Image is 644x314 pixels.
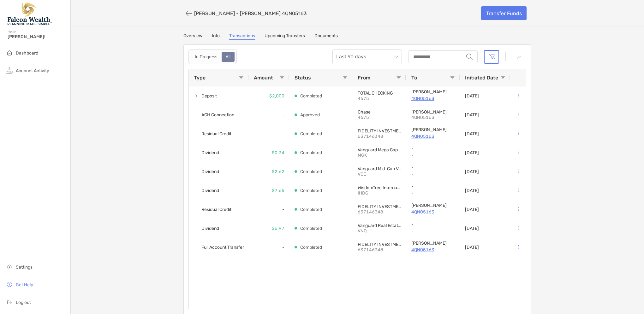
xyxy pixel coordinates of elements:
p: $7.65 [272,187,284,195]
a: Overview [183,33,202,40]
p: [PERSON_NAME] - [PERSON_NAME] 4QN05163 [194,10,307,16]
p: Vanguard Real Estate Index Fund ETF [358,223,401,228]
img: get-help icon [6,281,13,288]
span: Dividend [201,166,219,177]
p: Roth IRA [411,89,455,95]
p: [DATE] [465,169,479,174]
img: Falcon Wealth Planning Logo [8,3,52,25]
span: Get Help [16,282,33,288]
a: - [411,151,455,159]
span: Settings [16,265,33,270]
p: Completed [300,92,322,100]
span: Dividend [201,148,219,158]
p: $2.62 [272,168,284,176]
img: settings icon [6,263,13,270]
p: $2,000 [269,92,284,100]
p: Vanguard Mid-Cap Value ETF [358,166,401,172]
p: [DATE] [465,112,479,118]
p: FIDELITY INVESTMENTS [358,204,401,209]
p: VOE [358,172,401,177]
p: FIDELITY INVESTMENTS [358,128,401,134]
p: MGK [358,153,401,158]
p: Completed [300,187,322,195]
span: Dividend [201,185,219,196]
a: Info [212,33,220,40]
p: - [411,146,455,151]
span: Status [295,75,311,81]
img: input icon [466,54,473,60]
p: [DATE] [465,93,479,99]
p: Roth IRA [411,203,455,208]
a: 4QN05163 [411,132,455,140]
p: - [411,165,455,170]
div: - [249,124,289,143]
div: - [249,105,289,124]
p: 4675 [358,115,401,120]
p: 637146348 [358,209,401,215]
span: Full Account Transfer [201,242,244,253]
span: Initiated Date [465,75,498,81]
p: 4675 [358,96,401,101]
p: Roth IRA [411,127,455,132]
p: Approved [300,111,320,119]
p: FIDELITY INVESTMENTS [358,242,401,247]
span: Dashboard [16,50,38,56]
div: segmented control [188,49,237,64]
p: TOTAL CHECKING [358,90,401,96]
span: [PERSON_NAME]! [8,34,67,39]
p: $0.34 [272,149,284,157]
p: VNQ [358,228,401,234]
a: - [411,170,455,178]
img: activity icon [6,67,13,74]
a: 4QN05163 [411,95,455,102]
div: - [249,238,289,257]
p: - [411,184,455,189]
img: logout icon [6,298,13,306]
p: Completed [300,149,322,157]
a: - [411,189,455,197]
a: Transactions [229,33,255,40]
span: Residual Credit [201,204,231,215]
a: - [411,227,455,235]
span: Amount [254,75,273,81]
p: IHDG [358,190,401,196]
a: Documents [314,33,338,40]
p: [DATE] [465,131,479,137]
div: All [222,52,234,61]
p: [DATE] [465,207,479,212]
span: Last 90 days [336,50,398,64]
div: In Progress [191,52,221,61]
span: Deposit [201,91,217,101]
p: WisdomTree International Hedged Quality Dividend Growth Fund [358,185,401,190]
span: From [358,75,370,81]
span: Account Activity [16,68,49,73]
a: 4QN05163 [411,246,455,254]
span: To [411,75,417,81]
span: Dividend [201,223,219,234]
span: Type [194,75,206,81]
p: [DATE] [465,245,479,250]
p: Completed [300,130,322,138]
p: Completed [300,224,322,232]
button: Clear filters [484,50,499,64]
p: [DATE] [465,150,479,155]
span: Log out [16,300,31,305]
a: Upcoming Transfers [265,33,305,40]
p: Completed [300,243,322,251]
img: household icon [6,49,13,56]
p: Completed [300,206,322,213]
p: 637146348 [358,134,401,139]
p: Vanguard Mega Cap Growth ETF [358,147,401,153]
p: [DATE] [465,188,479,193]
p: Roth IRA [411,241,455,246]
div: - [249,200,289,219]
p: 4QN05163 [411,208,455,216]
p: Completed [300,168,322,176]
